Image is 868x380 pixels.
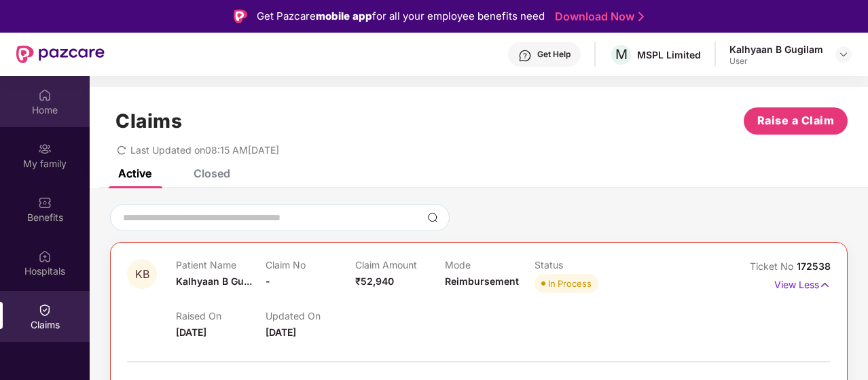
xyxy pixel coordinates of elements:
a: Download Now [555,10,640,24]
div: MSPL Limited [637,48,701,61]
div: Get Pazcare for all your employee benefits need [257,8,545,24]
img: svg+xml;base64,PHN2ZyB4bWxucz0iaHR0cDovL3d3dy53My5vcmcvMjAwMC9zdmciIHdpZHRoPSIxNyIgaGVpZ2h0PSIxNy... [819,277,831,292]
p: Status [535,259,624,271]
img: svg+xml;base64,PHN2ZyB3aWR0aD0iMjAiIGhlaWdodD0iMjAiIHZpZXdCb3g9IjAgMCAyMCAyMCIgZmlsbD0ibm9uZSIgeG... [38,142,52,156]
span: Raise a Claim [757,112,835,129]
span: Kalhyaan B Gu... [176,275,252,287]
div: Get Help [537,49,571,60]
div: User [729,56,823,67]
p: Raised On [176,310,266,322]
img: svg+xml;base64,PHN2ZyBpZD0iU2VhcmNoLTMyeDMyIiB4bWxucz0iaHR0cDovL3d3dy53My5vcmcvMjAwMC9zdmciIHdpZH... [427,212,438,223]
img: svg+xml;base64,PHN2ZyBpZD0iQ2xhaW0iIHhtbG5zPSJodHRwOi8vd3d3LnczLm9yZy8yMDAwL3N2ZyIgd2lkdGg9IjIwIi... [38,303,52,317]
span: ₹52,940 [355,275,394,287]
div: Active [118,167,151,180]
p: Updated On [266,310,355,322]
span: 172538 [797,260,831,272]
span: Reimbursement [445,275,519,287]
p: Mode [445,259,535,271]
button: Raise a Claim [744,107,848,135]
img: Logo [234,10,247,23]
span: [DATE] [266,326,296,338]
span: - [266,275,270,287]
span: M [615,46,628,63]
div: In Process [548,277,592,290]
img: New Pazcare Logo [16,46,105,63]
img: svg+xml;base64,PHN2ZyBpZD0iRHJvcGRvd24tMzJ4MzIiIHhtbG5zPSJodHRwOi8vd3d3LnczLm9yZy8yMDAwL3N2ZyIgd2... [838,49,849,60]
img: svg+xml;base64,PHN2ZyBpZD0iSG9tZSIgeG1sbnM9Imh0dHA6Ly93d3cudzMub3JnLzIwMDAvc3ZnIiB3aWR0aD0iMjAiIG... [38,88,52,102]
span: Ticket No [750,260,797,272]
img: Stroke [638,10,644,24]
span: KB [135,269,149,280]
span: [DATE] [176,326,206,338]
img: svg+xml;base64,PHN2ZyBpZD0iSGVscC0zMngzMiIgeG1sbnM9Imh0dHA6Ly93d3cudzMub3JnLzIwMDAvc3ZnIiB3aWR0aD... [518,49,532,63]
p: View Less [774,274,831,292]
div: Kalhyaan B Gugilam [729,43,823,56]
div: Closed [194,167,230,180]
p: Claim Amount [355,259,445,271]
h1: Claims [115,109,182,133]
span: Last Updated on 08:15 AM[DATE] [130,144,279,156]
strong: mobile app [316,10,372,22]
img: svg+xml;base64,PHN2ZyBpZD0iQmVuZWZpdHMiIHhtbG5zPSJodHRwOi8vd3d3LnczLm9yZy8yMDAwL3N2ZyIgd2lkdGg9Ij... [38,196,52,209]
img: svg+xml;base64,PHN2ZyBpZD0iSG9zcGl0YWxzIiB4bWxucz0iaHR0cDovL3d3dy53My5vcmcvMjAwMC9zdmciIHdpZHRoPS... [38,249,52,263]
span: redo [117,144,126,156]
p: Patient Name [176,259,266,271]
p: Claim No [266,259,355,271]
